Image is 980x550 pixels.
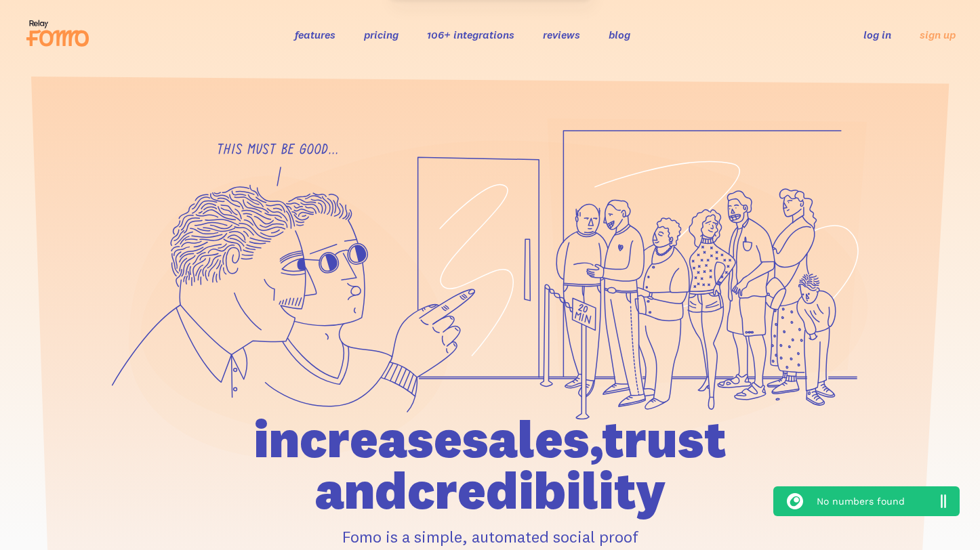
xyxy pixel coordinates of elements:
[803,482,941,522] div: No numbers found
[609,28,630,41] a: blog
[787,493,803,509] img: onoff
[176,413,804,516] h1: increase sales, trust and credibility
[427,28,514,41] a: 106+ integrations
[295,28,335,41] a: features
[863,28,891,41] a: log in
[543,28,580,41] a: reviews
[920,28,956,42] a: sign up
[364,28,399,41] a: pricing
